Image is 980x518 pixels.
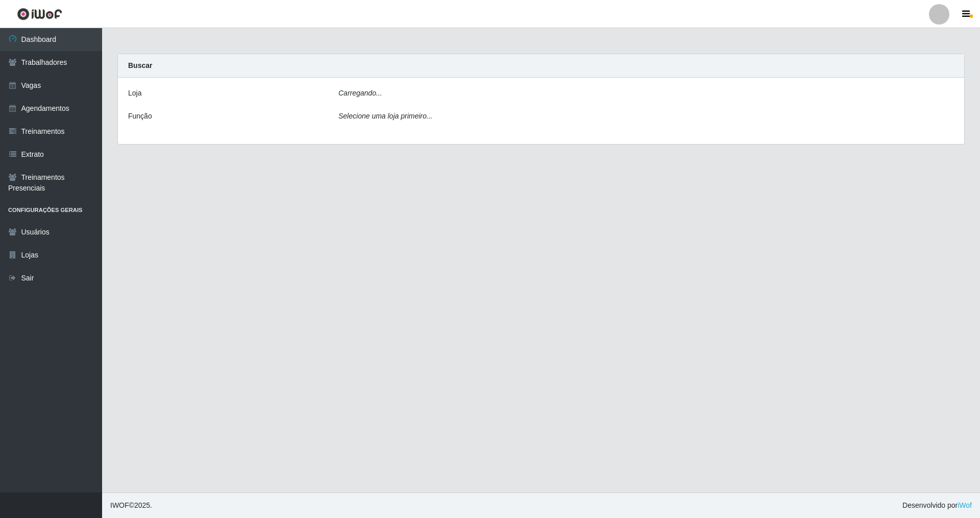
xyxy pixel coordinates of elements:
label: Função [128,111,152,122]
i: Carregando... [338,89,382,97]
span: © 2025 . [110,500,152,511]
i: Selecione uma loja primeiro... [338,112,432,120]
label: Loja [128,88,141,99]
a: iWof [958,501,972,509]
img: CoreUI Logo [17,8,62,20]
span: Desenvolvido por [902,500,972,511]
strong: Buscar [128,61,152,69]
span: IWOF [110,501,129,509]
